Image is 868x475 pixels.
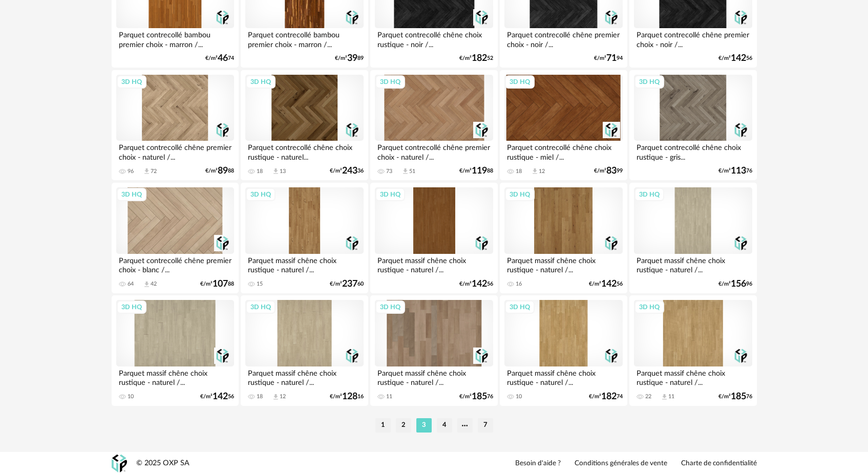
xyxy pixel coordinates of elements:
span: 128 [342,393,357,400]
div: €/m² 74 [589,393,623,400]
div: €/m² 89 [335,55,364,62]
div: €/m² 76 [718,393,752,400]
span: 142 [731,55,746,62]
a: 3D HQ Parquet massif chêne choix rustique - naturel /... 10 €/m²14256 [112,295,239,406]
div: €/m² 60 [330,280,364,288]
a: 3D HQ Parquet contrecollé chêne premier choix - naturel /... 73 Download icon 51 €/m²11988 [370,70,497,181]
div: 3D HQ [505,75,535,89]
div: €/m² 56 [589,280,623,288]
div: €/m² 16 [330,393,364,400]
div: Parquet massif chêne choix rustique - naturel /... [375,254,493,274]
a: 3D HQ Parquet contrecollé chêne choix rustique - gris... €/m²11376 [629,70,756,181]
div: €/m² 88 [459,167,493,175]
div: €/m² 94 [594,55,623,62]
span: 71 [606,55,617,62]
span: 46 [218,55,228,62]
a: 3D HQ Parquet contrecollé chêne choix rustique - naturel... 18 Download icon 13 €/m²24336 [241,70,368,181]
span: Download icon [143,280,151,288]
span: 107 [213,280,228,288]
span: Download icon [143,167,151,175]
div: Parquet contrecollé chêne premier choix - noir /... [634,28,752,49]
span: Download icon [401,167,409,175]
span: 89 [218,167,228,175]
div: 73 [386,168,392,175]
div: 3D HQ [375,300,405,314]
div: 16 [516,280,522,288]
div: 3D HQ [246,188,276,201]
div: Parquet contrecollé chêne choix rustique - naturel... [245,141,363,161]
div: 3D HQ [505,188,535,201]
div: €/m² 96 [718,280,752,288]
span: 142 [213,393,228,400]
li: 2 [396,418,411,433]
span: Download icon [531,167,539,175]
div: €/m² 76 [718,167,752,175]
div: Parquet contrecollé chêne choix rustique - miel /... [504,141,622,161]
div: 22 [645,393,651,400]
div: €/m² 88 [205,167,234,175]
div: Parquet massif chêne choix rustique - naturel /... [634,366,752,387]
div: Parquet massif chêne choix rustique - naturel /... [245,254,363,274]
div: €/m² 56 [718,55,752,62]
span: Download icon [661,393,668,401]
span: Download icon [272,393,280,401]
div: 3D HQ [634,188,664,201]
div: 51 [409,168,415,175]
a: 3D HQ Parquet massif chêne choix rustique - naturel /... 18 Download icon 12 €/m²12816 [241,295,368,406]
span: 142 [472,280,487,288]
a: Besoin d'aide ? [515,459,561,468]
div: €/m² 36 [330,167,364,175]
div: €/m² 88 [200,280,234,288]
div: 42 [151,280,157,288]
div: 18 [257,393,263,400]
li: 4 [437,418,452,433]
span: 156 [731,280,746,288]
div: Parquet contrecollé chêne premier choix - naturel /... [375,141,493,161]
span: 182 [472,55,487,62]
div: €/m² 76 [459,393,493,400]
span: 39 [347,55,357,62]
div: Parquet massif chêne choix rustique - naturel /... [504,366,622,387]
span: 182 [601,393,617,400]
div: 13 [280,168,286,175]
div: Parquet contrecollé chêne premier choix - blanc /... [116,254,234,274]
div: 3D HQ [246,75,276,89]
div: 3D HQ [375,188,405,201]
div: 18 [516,168,522,175]
div: 11 [668,393,674,400]
div: €/m² 56 [200,393,234,400]
a: 3D HQ Parquet massif chêne choix rustique - naturel /... 11 €/m²18576 [370,295,497,406]
a: 3D HQ Parquet massif chêne choix rustique - naturel /... 16 €/m²14256 [500,183,627,293]
div: Parquet massif chêne choix rustique - naturel /... [634,254,752,274]
div: 3D HQ [117,188,146,201]
a: 3D HQ Parquet massif chêne choix rustique - naturel /... €/m²14256 [370,183,497,293]
span: 113 [731,167,746,175]
li: 7 [478,418,493,433]
div: 3D HQ [117,75,146,89]
span: 185 [472,393,487,400]
a: Charte de confidentialité [681,459,757,468]
div: Parquet contrecollé chêne premier choix - naturel /... [116,141,234,161]
div: Parquet contrecollé chêne choix rustique - gris... [634,141,752,161]
div: 10 [128,393,134,400]
span: Download icon [272,167,280,175]
div: Parquet massif chêne choix rustique - naturel /... [375,366,493,387]
a: 3D HQ Parquet contrecollé chêne choix rustique - miel /... 18 Download icon 12 €/m²8399 [500,70,627,181]
div: 3D HQ [505,300,535,314]
div: Parquet contrecollé bambou premier choix - marron /... [116,28,234,49]
div: 10 [516,393,522,400]
a: 3D HQ Parquet contrecollé chêne premier choix - naturel /... 96 Download icon 72 €/m²8988 [112,70,239,181]
div: 12 [539,168,545,175]
div: 3D HQ [634,300,664,314]
div: Parquet contrecollé chêne premier choix - noir /... [504,28,622,49]
div: 3D HQ [375,75,405,89]
span: 142 [601,280,617,288]
div: €/m² 99 [594,167,623,175]
div: Parquet massif chêne choix rustique - naturel /... [504,254,622,274]
span: 185 [731,393,746,400]
div: 12 [280,393,286,400]
a: 3D HQ Parquet massif chêne choix rustique - naturel /... 10 €/m²18274 [500,295,627,406]
div: Parquet contrecollé bambou premier choix - marron /... [245,28,363,49]
div: Parquet contrecollé chêne choix rustique - noir /... [375,28,493,49]
div: Parquet massif chêne choix rustique - naturel /... [245,366,363,387]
